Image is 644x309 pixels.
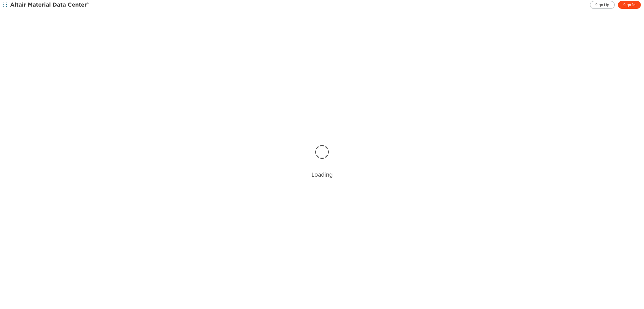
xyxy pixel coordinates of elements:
[595,3,609,8] span: Sign Up
[311,171,333,178] div: Loading
[623,3,636,8] span: Sign In
[590,1,615,9] a: Sign Up
[10,2,90,8] img: Altair Material Data Center
[618,1,641,9] a: Sign In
